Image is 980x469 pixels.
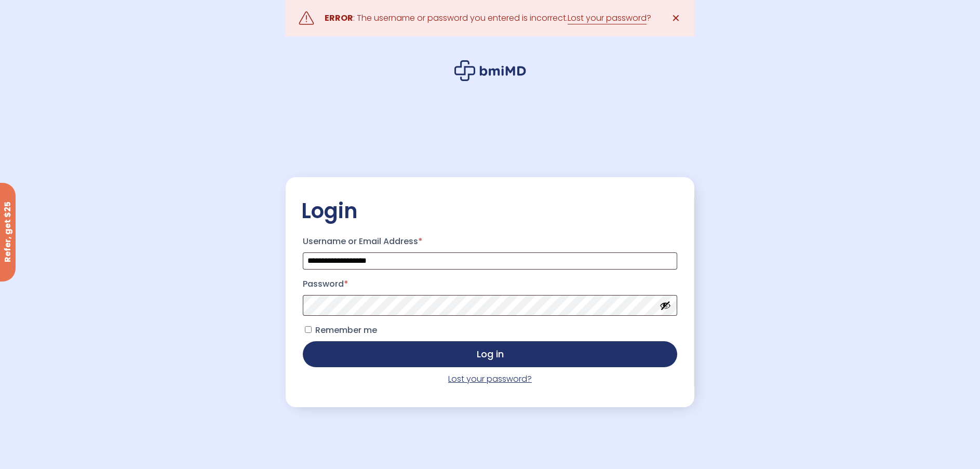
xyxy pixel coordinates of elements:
label: Username or Email Address [303,233,677,250]
input: Remember me [305,326,312,333]
strong: ERROR [325,12,353,24]
span: Remember me [315,324,377,336]
h2: Login [301,198,678,224]
div: : The username or password you entered is incorrect. ? [325,11,651,25]
button: Log in [303,341,677,367]
a: ✕ [666,8,687,29]
a: Lost your password? [448,373,532,385]
label: Password [303,276,677,292]
button: Show password [660,300,671,311]
a: Lost your password [568,12,647,24]
span: ✕ [672,11,680,25]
